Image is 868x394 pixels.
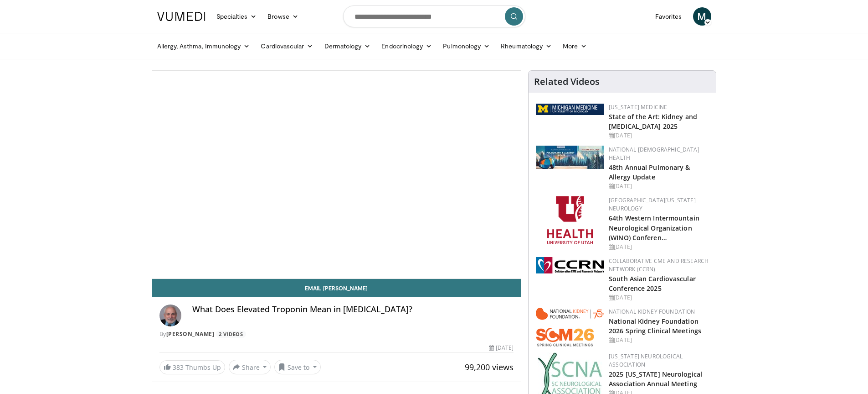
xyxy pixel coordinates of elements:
img: f6362829-b0a3-407d-a044-59546adfd345.png.150x105_q85_autocrop_double_scale_upscale_version-0.2.png [547,196,593,244]
div: [DATE] [609,243,709,251]
a: [US_STATE] Neurological Association [609,352,683,368]
img: b90f5d12-84c1-472e-b843-5cad6c7ef911.jpg.150x105_q85_autocrop_double_scale_upscale_version-0.2.jpg [536,146,604,169]
a: [US_STATE] Medicine [609,103,667,111]
span: 383 [173,363,184,372]
a: Allergy, Asthma, Immunology [152,37,256,55]
a: State of the Art: Kidney and [MEDICAL_DATA] 2025 [609,112,697,131]
div: [DATE] [609,131,709,140]
a: 2 Videos [216,331,246,338]
h4: Related Videos [534,76,600,87]
a: 2025 [US_STATE] Neurological Association Annual Meeting [609,370,702,388]
img: a04ee3ba-8487-4636-b0fb-5e8d268f3737.png.150x105_q85_autocrop_double_scale_upscale_version-0.2.png [536,257,604,273]
a: Browse [262,7,304,26]
a: Email [PERSON_NAME] [152,279,521,297]
input: Search topics, interventions [343,5,525,27]
div: [DATE] [609,336,709,344]
a: Favorites [650,7,688,26]
button: Save to [274,360,321,374]
img: 5ed80e7a-0811-4ad9-9c3a-04de684f05f4.png.150x105_q85_autocrop_double_scale_upscale_version-0.2.png [536,104,604,115]
a: 383 Thumbs Up [159,360,225,374]
div: [DATE] [609,182,709,190]
img: 79503c0a-d5ce-4e31-88bd-91ebf3c563fb.png.150x105_q85_autocrop_double_scale_upscale_version-0.2.png [536,308,604,347]
button: Share [229,360,271,374]
a: Rheumatology [495,37,557,55]
img: Avatar [159,305,181,326]
h4: What Does Elevated Troponin Mean in [MEDICAL_DATA]? [192,305,514,315]
a: National Kidney Foundation [609,308,695,315]
img: VuMedi Logo [157,12,205,21]
a: National Kidney Foundation 2026 Spring Clinical Meetings [609,317,701,335]
div: By [159,330,514,338]
a: Endocrinology [376,37,437,55]
div: [DATE] [609,294,709,302]
a: Collaborative CME and Research Network (CCRN) [609,257,709,273]
a: M [693,7,711,26]
a: [GEOGRAPHIC_DATA][US_STATE] Neurology [609,196,696,212]
a: 48th Annual Pulmonary & Allergy Update [609,163,690,181]
a: Pulmonology [437,37,495,55]
a: National [DEMOGRAPHIC_DATA] Health [609,146,699,162]
div: [DATE] [489,344,514,352]
a: [PERSON_NAME] [166,330,215,338]
video-js: Video Player [152,71,521,279]
a: 64th Western Intermountain Neurological Organization (WINO) Conferen… [609,214,699,242]
a: Cardiovascular [255,37,318,55]
a: Dermatology [319,37,376,55]
a: South Asian Cardiovascular Conference 2025 [609,274,696,293]
a: Specialties [211,7,262,26]
a: More [557,37,592,55]
span: 99,200 views [465,362,514,373]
